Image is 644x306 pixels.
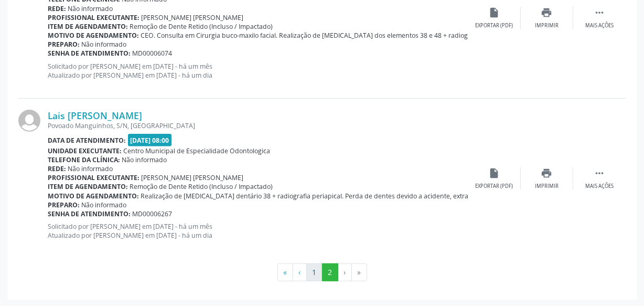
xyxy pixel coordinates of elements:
[48,40,80,49] b: Preparo:
[48,110,142,121] a: Lais [PERSON_NAME]
[48,155,120,164] b: Telefone da clínica:
[489,167,500,179] i: insert_drive_file
[142,173,244,182] span: [PERSON_NAME] [PERSON_NAME]
[142,13,244,22] span: [PERSON_NAME] [PERSON_NAME]
[476,183,513,190] div: Exportar (PDF)
[541,7,553,18] i: print
[535,22,559,29] div: Imprimir
[141,31,521,40] span: CEO. Consulta em Cirurgia buco-maxilo facial. Realização de [MEDICAL_DATA] dos elementos 38 e 48 ...
[48,146,122,155] b: Unidade executante:
[130,182,273,191] span: Remoção de Dente Retido (Incluso / Impactado)
[476,22,513,29] div: Exportar (PDF)
[541,167,553,179] i: print
[48,13,139,22] b: Profissional executante:
[130,22,273,31] span: Remoção de Dente Retido (Incluso / Impactado)
[306,263,323,281] button: Go to page 1
[594,7,605,18] i: 
[48,182,128,191] b: Item de agendamento:
[141,192,591,201] span: Realização de [MEDICAL_DATA] dentário 38 + radiografia periapical. Perda de dentes devido a acide...
[48,173,139,182] b: Profissional executante:
[124,146,271,155] span: Centro Municipal de Especialidade Odontologica
[48,222,468,240] p: Solicitado por [PERSON_NAME] em [DATE] - há um mês Atualizado por [PERSON_NAME] em [DATE] - há um...
[48,62,468,80] p: Solicitado por [PERSON_NAME] em [DATE] - há um mês Atualizado por [PERSON_NAME] em [DATE] - há um...
[48,49,131,58] b: Senha de atendimento:
[48,192,139,201] b: Motivo de agendamento:
[322,263,338,281] button: Go to page 2
[585,22,614,29] div: Mais ações
[18,110,40,132] img: img
[133,209,173,218] span: MD00006267
[48,4,66,13] b: Rede:
[535,183,559,190] div: Imprimir
[594,167,605,179] i: 
[68,4,113,13] span: Não informado
[585,183,614,190] div: Mais ações
[128,134,172,146] span: [DATE] 08:00
[82,40,127,49] span: Não informado
[133,49,173,58] span: MD00006074
[48,31,139,40] b: Motivo de agendamento:
[48,164,66,173] b: Rede:
[489,7,500,18] i: insert_drive_file
[82,201,127,209] span: Não informado
[122,155,167,164] span: Não informado
[48,136,126,145] b: Data de atendimento:
[48,201,80,209] b: Preparo:
[48,209,131,218] b: Senha de atendimento:
[48,22,128,31] b: Item de agendamento:
[277,263,293,281] button: Go to first page
[48,121,468,130] div: Povoado Manguinhos, S/N, [GEOGRAPHIC_DATA]
[18,263,626,281] ul: Pagination
[293,263,307,281] button: Go to previous page
[68,164,113,173] span: Não informado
